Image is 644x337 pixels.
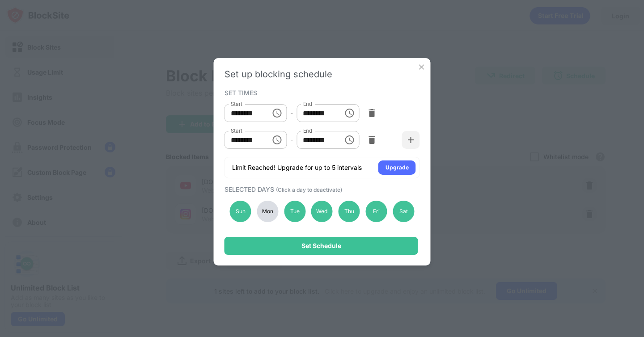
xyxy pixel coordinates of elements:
div: Sat [393,201,414,222]
label: End [303,100,312,108]
label: Start [231,127,242,135]
button: Choose time, selected time is 6:00 AM [268,104,286,122]
div: Set up blocking schedule [225,69,420,80]
span: (Click a day to deactivate) [276,186,342,193]
button: Choose time, selected time is 11:00 AM [340,104,358,122]
div: Tue [284,201,305,222]
img: x-button.svg [417,63,426,72]
div: SET TIMES [225,89,418,96]
div: Limit Reached! Upgrade for up to 5 intervals [232,163,362,172]
button: Choose time, selected time is 2:00 PM [268,131,286,149]
div: Upgrade [386,163,409,172]
div: Thu [339,201,360,222]
div: - [290,108,293,118]
div: Mon [257,201,278,222]
button: Choose time, selected time is 7:00 PM [340,131,358,149]
div: - [290,135,293,145]
div: Set Schedule [301,242,341,249]
div: Fri [366,201,387,222]
div: SELECTED DAYS [225,185,418,193]
label: Start [231,100,242,108]
div: Wed [311,201,333,222]
label: End [303,127,312,135]
div: Sun [230,201,251,222]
